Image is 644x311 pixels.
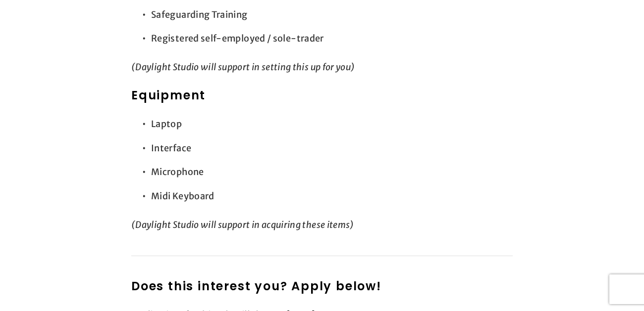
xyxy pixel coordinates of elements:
h2: Equipment [131,87,513,104]
p: Safeguarding Training [151,5,513,25]
p: Midi Keyboard [151,186,513,206]
em: (Daylight Studio will support in acquiring these items) [131,219,354,230]
em: (Daylight Studio will support in setting this up for you) [131,61,355,73]
p: Interface [151,138,513,158]
p: Microphone [151,162,513,182]
p: Registered self-employed / sole-trader [151,29,513,48]
h2: Does this interest you? Apply below! [131,277,513,295]
p: Laptop [151,114,513,134]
